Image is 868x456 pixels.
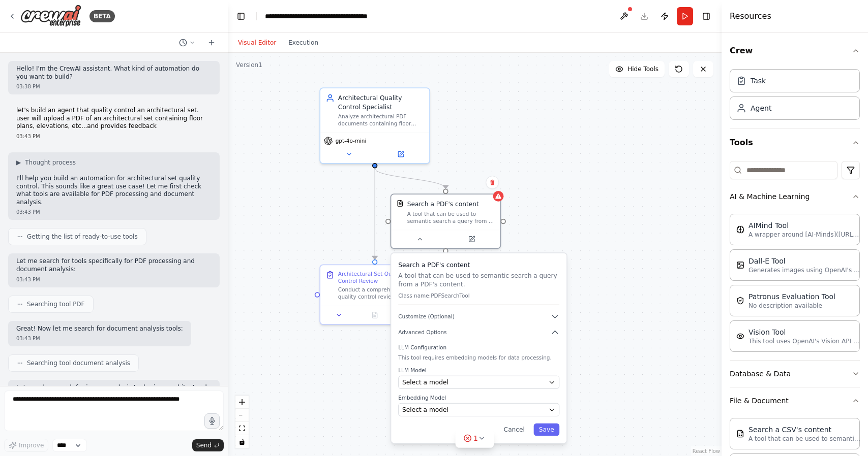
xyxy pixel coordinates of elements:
nav: breadcrumb [265,11,368,21]
button: Visual Editor [232,37,282,49]
div: Agent [751,103,771,113]
button: toggle interactivity [235,435,249,448]
h4: Resources [730,10,771,22]
img: PDFSearchTool [397,200,404,207]
p: A tool that can be used to semantic search a query from a PDF's content. [398,271,559,288]
p: Let me also search for image analysis tools since architectural drawings often contain visual ele... [16,384,212,400]
button: Database & Data [730,361,860,387]
g: Edge from 7095ae4d-0845-4105-b806-05f0e09bab3e to c27f7e88-6540-414f-b588-b454b607c874 [370,168,379,259]
span: Select a model [402,378,448,386]
p: Class name: PDFSearchTool [398,292,559,299]
span: Searching tool document analysis [27,359,130,367]
img: AIMindTool [736,225,744,234]
div: Dall-E Tool [749,256,860,266]
p: A wrapper around [AI-Minds]([URL][DOMAIN_NAME]). Useful for when you need answers to questions fr... [749,231,860,239]
button: Send [192,439,224,451]
p: A tool that can be used to semantic search a query from a CSV's content. [749,435,860,443]
button: Start a new chat [203,37,220,49]
div: AIMind Tool [749,220,860,231]
button: No output available [356,310,394,320]
button: Switch to previous chat [175,37,199,49]
img: DallETool [736,261,744,269]
span: Customize (Optional) [398,313,454,320]
div: Version 1 [236,61,262,69]
span: Improve [19,441,44,449]
button: Save [533,424,559,436]
p: No description available [749,302,835,310]
img: VisionTool [736,332,744,340]
p: Let me search for tools specifically for PDF processing and document analysis: [16,257,212,273]
div: Search a CSV's content [749,425,860,435]
p: This tool requires embedding models for data processing. [398,354,559,362]
div: 03:38 PM [16,83,212,90]
button: Delete node [486,176,499,189]
div: 03:43 PM [16,335,183,342]
button: fit view [235,422,249,435]
h3: Search a PDF's content [398,260,559,269]
div: Task [751,76,766,86]
p: This tool uses OpenAI's Vision API to describe the contents of an image. [749,337,860,345]
span: gpt-4o-mini [336,138,367,145]
span: Getting the list of ready-to-use tools [27,233,138,241]
button: Hide right sidebar [699,9,713,23]
div: Search a PDF's content [407,200,479,208]
button: Hide left sidebar [234,9,248,23]
button: Select a model [398,376,559,389]
span: Advanced Options [398,329,446,336]
label: Embedding Model [398,394,559,401]
div: Architectural Quality Control SpecialistAnalyze architectural PDF documents containing floor plan... [319,87,430,164]
div: AI & Machine Learning [730,210,860,360]
button: AI & Machine Learning [730,183,860,210]
p: Great! Now let me search for document analysis tools: [16,325,183,333]
div: PDFSearchToolSearch a PDF's contentA tool that can be used to semantic search a query from a PDF'... [391,193,501,249]
span: Hide Tools [627,65,659,73]
button: Improve [4,439,48,452]
div: 03:43 PM [16,276,212,283]
button: 1 [455,429,494,448]
button: Advanced Options [398,328,559,337]
div: Analyze architectural PDF documents containing floor plans, elevations, sections, and details to ... [338,113,424,127]
div: 03:43 PM [16,208,212,216]
button: zoom out [235,409,249,422]
img: PatronusEvalTool [736,297,744,305]
button: Customize (Optional) [398,312,559,320]
div: BETA [89,10,115,22]
button: Execution [282,37,324,49]
p: Hello! I'm the CrewAI assistant. What kind of automation do you want to build? [16,65,212,81]
div: Architectural Set Quality Control ReviewConduct a comprehensive quality control review of the upl... [319,264,430,324]
div: 03:43 PM [16,133,212,140]
p: I'll help you build an automation for architectural set quality control. This sounds like a great... [16,175,212,206]
img: CSVSearchTool [736,430,744,438]
div: Vision Tool [749,327,860,337]
button: zoom in [235,396,249,409]
button: Cancel [498,424,530,436]
label: LLM Configuration [398,344,559,351]
img: Logo [20,5,81,27]
button: File & Document [730,387,860,414]
span: Thought process [25,158,76,167]
button: Tools [730,128,860,157]
g: Edge from 7095ae4d-0845-4105-b806-05f0e09bab3e to 4201330c-cd50-441a-abdd-4d350ebd9c47 [370,168,450,188]
span: Send [196,441,212,449]
div: Crew [730,65,860,128]
div: Architectural Quality Control Specialist [338,93,424,111]
button: Open in side panel [446,234,496,244]
label: LLM Model [398,367,559,374]
div: Conduct a comprehensive quality control review of the uploaded architectural PDF set. Analyze flo... [338,286,424,301]
span: 1 [473,433,478,443]
span: ▶ [16,158,21,167]
div: A tool that can be used to semantic search a query from a PDF's content. [407,210,495,224]
span: Searching tool PDF [27,300,85,308]
p: let's build an agent that quality control an architectural set. user will upload a PDF of an arch... [16,107,212,131]
button: Click to speak your automation idea [204,413,220,429]
div: Architectural Set Quality Control Review [338,271,424,285]
button: Hide Tools [609,61,665,77]
p: Generates images using OpenAI's Dall-E model. [749,266,860,274]
span: Select a model [402,405,448,414]
button: Open in side panel [376,149,426,159]
div: Patronus Evaluation Tool [749,291,835,302]
div: React Flow controls [235,396,249,448]
button: Select a model [398,403,559,416]
button: Crew [730,37,860,65]
a: React Flow attribution [693,448,720,454]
